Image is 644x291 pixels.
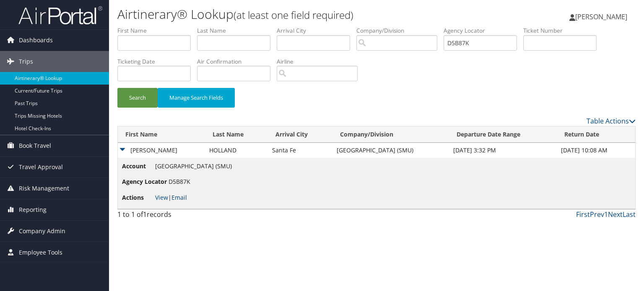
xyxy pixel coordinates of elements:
[604,210,608,219] a: 1
[169,178,190,185] span: D5B87K
[122,193,153,202] span: Actions
[19,51,33,72] span: Trips
[117,209,238,224] div: 1 to 1 of records
[576,210,590,219] a: First
[590,210,604,219] a: Prev
[205,143,268,158] td: HOLLAND
[155,162,232,170] span: [GEOGRAPHIC_DATA] (SMU)
[569,4,636,29] a: [PERSON_NAME]
[155,193,168,201] a: View
[171,193,187,201] a: Email
[608,210,623,219] a: Next
[332,126,449,143] th: Company/Division
[117,88,158,108] button: Search
[523,26,603,35] label: Ticket Number
[356,26,444,35] label: Company/Division
[155,193,187,201] span: |
[122,162,153,171] span: Account
[122,177,167,186] span: Agency Locator
[19,178,69,199] span: Risk Management
[587,116,636,126] a: Table Actions
[449,126,557,143] th: Departure Date Range: activate to sort column ascending
[268,126,332,143] th: Arrival City: activate to sort column ascending
[277,57,364,66] label: Airline
[19,199,47,220] span: Reporting
[557,143,635,158] td: [DATE] 10:08 AM
[143,210,147,219] span: 1
[19,242,62,263] span: Employee Tools
[158,88,235,108] button: Manage Search Fields
[19,135,51,156] span: Book Travel
[19,221,65,242] span: Company Admin
[449,143,557,158] td: [DATE] 3:32 PM
[234,8,353,22] small: (at least one field required)
[444,26,523,35] label: Agency Locator
[117,26,197,35] label: First Name
[197,57,277,66] label: Air Confirmation
[197,26,277,35] label: Last Name
[117,5,463,23] h1: Airtinerary® Lookup
[118,126,205,143] th: First Name: activate to sort column descending
[623,210,636,219] a: Last
[205,126,268,143] th: Last Name: activate to sort column ascending
[18,5,102,25] img: airportal-logo.png
[277,26,356,35] label: Arrival City
[332,143,449,158] td: [GEOGRAPHIC_DATA] (SMU)
[557,126,635,143] th: Return Date: activate to sort column ascending
[19,157,63,178] span: Travel Approval
[268,143,332,158] td: Santa Fe
[19,30,53,51] span: Dashboards
[117,57,197,66] label: Ticketing Date
[118,143,205,158] td: [PERSON_NAME]
[575,12,627,21] span: [PERSON_NAME]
